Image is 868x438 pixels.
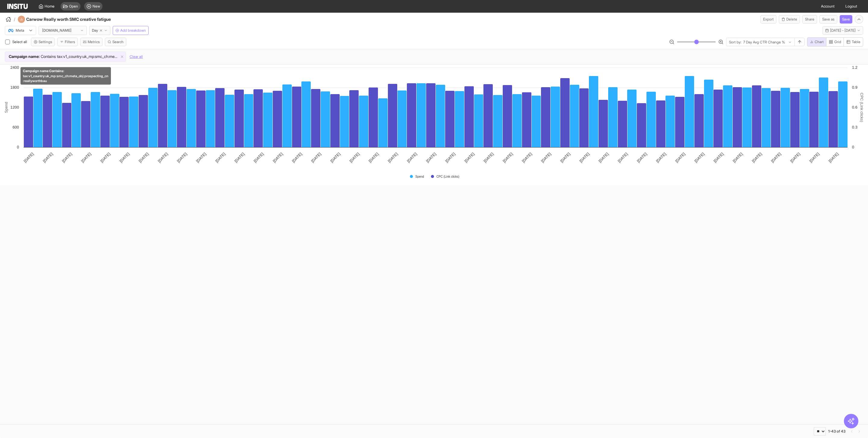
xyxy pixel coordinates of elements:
button: Grid [826,37,844,46]
tspan: [DATE] [138,152,149,163]
button: Add breakdown [113,26,149,35]
span: tax:v1_country:uk_mp:smc_ch:meta_obj:prospecting_cn:reallyworthbau [57,54,118,60]
tspan: [DATE] [464,152,475,163]
text: 0 [17,145,19,149]
text: 1.2 [852,65,857,70]
button: Search [105,38,126,46]
span: / [14,16,15,22]
tspan: [DATE] [808,152,820,163]
tspan: [DATE] [23,152,35,163]
tspan: [DATE] [80,152,92,163]
tspan: [DATE] [99,152,111,163]
tspan: [DATE] [425,152,437,163]
text: 1200 [11,105,19,109]
button: Filters [57,38,78,46]
button: Table [844,37,863,46]
text: 0.6 [852,105,857,109]
span: Table [852,40,860,44]
text: 0.3 [852,125,857,129]
button: Chart [807,37,826,46]
tspan: [DATE] [828,152,839,163]
button: Export [760,15,776,24]
tspan: [DATE] [272,152,284,163]
button: Save as [819,15,837,24]
button: Metrics [80,38,102,46]
tspan: [DATE] [195,152,207,163]
text: 0.9 [852,85,857,90]
tspan: [DATE] [61,152,73,163]
span: Grid [834,40,841,44]
div: Campaign name:Containstax:v1_country:uk_mp:smc_ch:meta_obj:prospecting_cn:reallyworthbau [5,52,126,62]
tspan: [DATE] [214,152,226,163]
tspan: [DATE] [329,152,341,163]
tspan: [DATE] [789,152,801,163]
button: Share [802,15,817,24]
text: CPC (Link clicks) [436,175,459,178]
h4: Carwow Really worth SMC creative fatigue [26,16,127,22]
tspan: [DATE] [406,152,418,163]
tspan: [DATE] [42,152,54,163]
tspan: [DATE] [387,152,399,163]
span: Search [112,40,124,44]
tspan: [DATE] [559,152,571,163]
text: Spend [4,102,8,113]
button: / [5,16,15,23]
tspan: [DATE] [483,152,495,163]
tspan: [DATE] [253,152,265,163]
span: Add breakdown [120,28,146,33]
span: Settings [39,40,52,44]
tspan: [DATE] [234,152,245,163]
tspan: [DATE] [502,152,514,163]
tspan: [DATE] [617,152,629,163]
tspan: [DATE] [770,152,782,163]
tspan: [DATE] [751,152,763,163]
tspan: [DATE] [579,152,590,163]
text: Spend [415,175,424,178]
span: Campaign name Contains : [23,68,108,74]
text: 2400 [11,65,19,70]
button: Save [840,15,852,24]
tspan: [DATE] [521,152,533,163]
tspan: [DATE] [732,152,744,163]
div: Carwow Really worth SMC creative fatigue [18,16,127,23]
tspan: [DATE] [444,152,456,163]
tspan: [DATE] [598,152,609,163]
text: 0 [852,145,854,149]
div: 1-43 of 43 [828,429,845,434]
button: [DATE] - [DATE] [822,26,863,35]
span: tax:v1_country:uk_mp:smc_ch:meta_obj:prospecting_cn:reallyworthbau [23,73,108,83]
tspan: [DATE] [119,152,131,163]
tspan: [DATE] [655,152,667,163]
tspan: [DATE] [368,152,379,163]
tspan: [DATE] [310,152,322,163]
span: New [93,4,100,9]
tspan: [DATE] [713,152,725,163]
span: Open [69,4,78,9]
span: Home [45,4,55,9]
span: Select all [12,40,28,44]
span: Contains [41,54,56,60]
tspan: [DATE] [540,152,552,163]
button: Clear all [130,52,143,62]
span: Sort by: [729,40,741,45]
text: CPC (Link clicks) [860,93,864,122]
tspan: [DATE] [157,152,169,163]
tspan: [DATE] [674,152,686,163]
span: [DATE] - [DATE] [830,28,856,33]
tspan: [DATE] [349,152,360,163]
span: Day [92,28,98,33]
tspan: [DATE] [636,152,648,163]
span: Campaign name : [9,54,39,60]
text: 600 [13,125,19,129]
button: Day [89,26,110,35]
span: Chart [815,40,824,44]
tspan: [DATE] [693,152,705,163]
text: 1800 [11,85,19,90]
img: Logo [7,4,28,9]
tspan: [DATE] [291,152,303,163]
tspan: [DATE] [176,152,188,163]
button: Delete [779,15,800,24]
button: Settings [31,38,55,46]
